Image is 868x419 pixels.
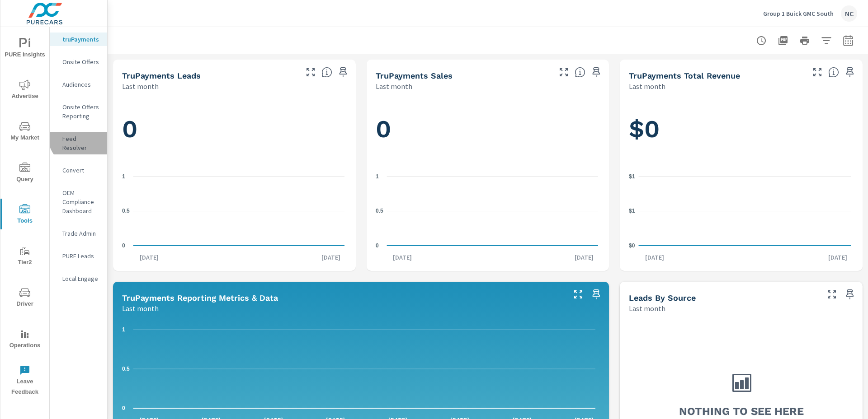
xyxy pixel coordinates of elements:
div: OEM Compliance Dashboard [50,186,107,218]
h5: truPayments Leads [122,71,201,80]
h1: $0 [629,114,854,144]
span: Advertise [3,79,47,102]
p: Last month [122,81,159,92]
h5: truPayments Sales [376,71,453,80]
div: Trade Admin [50,227,107,240]
text: $1 [629,173,635,180]
p: [DATE] [133,253,165,262]
text: 1 [122,173,125,180]
button: Select Date Range [839,32,857,50]
span: Tools [3,204,47,226]
p: truPayments [62,35,100,44]
h5: Leads By Source [629,293,696,303]
p: Local Engage [62,274,100,283]
h1: 0 [122,114,347,144]
p: [DATE] [822,253,854,262]
p: PURE Leads [62,251,100,261]
p: Last month [629,303,665,314]
span: Number of sales matched to a truPayments lead. [Source: This data is sourced from the dealer's DM... [575,67,585,78]
p: [DATE] [387,253,418,262]
span: Save this to your personalized report [336,65,350,79]
p: Last month [376,81,412,92]
span: PURE Insights [3,38,47,60]
p: Onsite Offers Reporting [62,102,100,121]
div: Audiences [50,78,107,91]
text: 0 [376,242,379,249]
h3: Nothing to see here [679,404,804,419]
span: Save this to your personalized report [589,287,604,302]
p: Last month [122,303,159,314]
p: Audiences [62,80,100,89]
text: 0.5 [122,208,130,214]
div: PURE Leads [50,249,107,263]
p: Trade Admin [62,229,100,238]
h5: truPayments Reporting Metrics & Data [122,293,278,303]
span: Save this to your personalized report [589,65,604,79]
span: The number of truPayments leads. [321,67,332,78]
span: Save this to your personalized report [843,65,857,79]
div: Onsite Offers Reporting [50,100,107,123]
div: Convert [50,163,107,177]
button: "Export Report to PDF" [774,32,792,50]
p: Onsite Offers [62,57,100,66]
p: OEM Compliance Dashboard [62,188,100,215]
div: Feed Resolver [50,132,107,154]
span: Save this to your personalized report [843,287,857,302]
text: 0.5 [376,208,383,214]
span: Operations [3,329,47,351]
div: truPayments [50,33,107,46]
p: [DATE] [639,253,670,262]
button: Apply Filters [817,32,835,50]
span: My Market [3,121,47,143]
text: 0.5 [122,366,130,372]
button: Make Fullscreen [571,287,585,302]
span: Query [3,163,47,185]
h5: truPayments Total Revenue [629,71,740,80]
button: Make Fullscreen [825,287,839,302]
span: Leave Feedback [3,365,47,397]
div: Onsite Offers [50,55,107,69]
p: [DATE] [315,253,347,262]
text: 1 [122,326,125,333]
text: 0 [122,242,125,249]
button: Make Fullscreen [557,65,571,79]
text: $0 [629,242,635,249]
span: Total revenue from sales matched to a truPayments lead. [Source: This data is sourced from the de... [828,67,839,78]
p: Feed Resolver [62,134,100,152]
p: Group 1 Buick GMC South [763,9,834,18]
p: [DATE] [568,253,600,262]
h1: 0 [376,114,600,144]
span: Driver [3,287,47,309]
div: NC [841,5,857,22]
span: Tier2 [3,246,47,268]
p: Last month [629,81,665,92]
div: nav menu [0,27,49,401]
text: $1 [629,208,635,214]
text: 0 [122,405,125,411]
div: Local Engage [50,272,107,285]
button: Print Report [796,32,814,50]
p: Convert [62,166,100,175]
text: 1 [376,173,379,180]
button: Make Fullscreen [810,65,825,79]
button: Make Fullscreen [303,65,318,79]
